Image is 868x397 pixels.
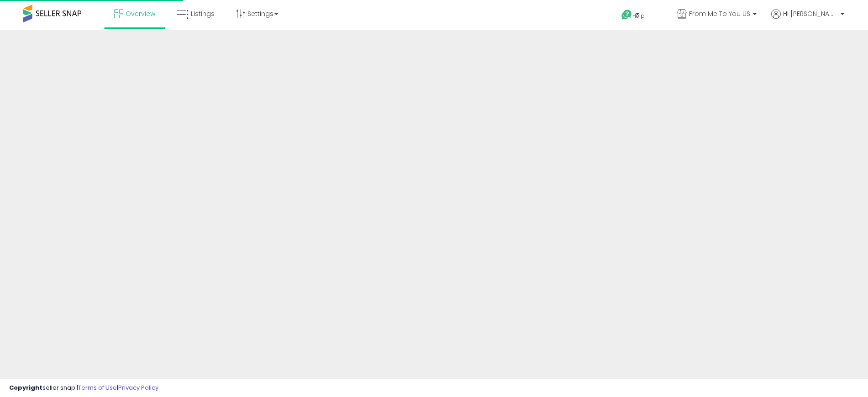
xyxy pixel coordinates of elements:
[783,9,838,18] span: Hi [PERSON_NAME]
[689,9,750,18] span: From Me To You US
[9,383,42,392] strong: Copyright
[9,384,158,392] div: seller snap | |
[78,383,117,392] a: Terms of Use
[614,2,663,30] a: Help
[771,9,844,30] a: Hi [PERSON_NAME]
[126,9,155,18] span: Overview
[191,9,215,18] span: Listings
[118,383,158,392] a: Privacy Policy
[632,12,645,20] span: Help
[621,9,632,21] i: Get Help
